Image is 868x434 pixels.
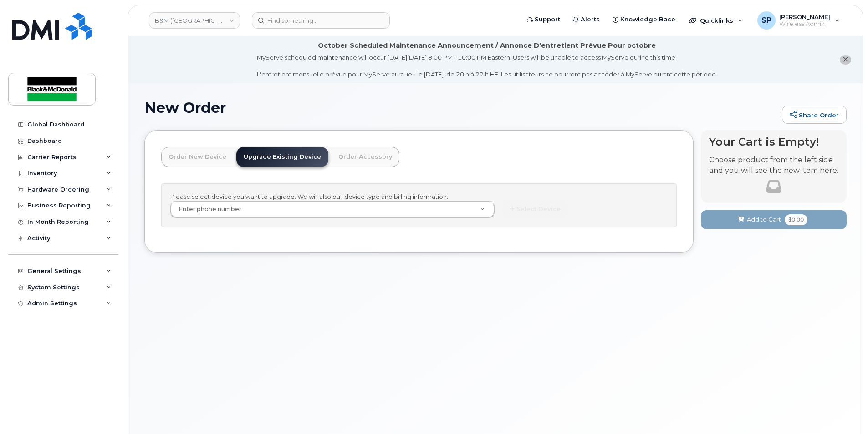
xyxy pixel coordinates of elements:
[318,41,656,50] div: October Scheduled Maintenance Announcement / Annonce D'entretient Prévue Pour octobre
[173,205,241,213] span: Enter phone number
[701,210,847,229] button: Add to Cart $0.00
[747,215,781,224] span: Add to Cart
[785,214,807,225] span: $0.00
[171,201,494,217] a: Enter phone number
[782,106,847,124] a: Share Order
[840,55,851,65] button: close notification
[709,155,838,176] p: Choose product from the left side and you will see the new item here.
[161,183,677,227] div: Please select device you want to upgrade. We will also pull device type and billing information.
[161,147,234,167] a: Order New Device
[257,53,717,79] div: MyServe scheduled maintenance will occur [DATE][DATE] 8:00 PM - 10:00 PM Eastern. Users will be u...
[709,136,838,148] h4: Your Cart is Empty!
[331,147,399,167] a: Order Accessory
[144,100,777,116] h1: New Order
[236,147,328,167] a: Upgrade Existing Device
